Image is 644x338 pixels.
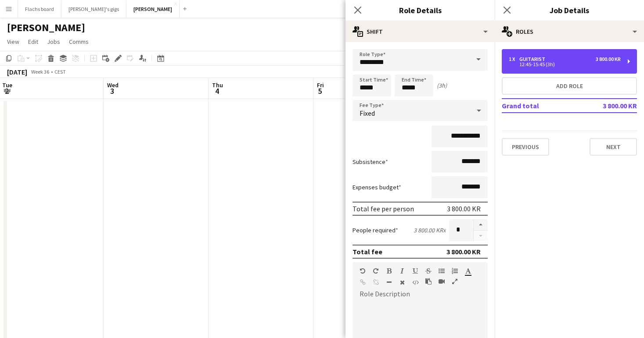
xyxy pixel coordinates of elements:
button: Next [590,138,637,156]
span: Tue [2,81,12,89]
span: 2 [1,86,12,96]
h3: Job Details [495,4,644,16]
div: Total fee [353,247,382,256]
td: Grand total [502,99,582,113]
div: 1 x [509,56,519,62]
a: Comms [65,36,92,47]
span: Edit [28,38,38,46]
span: 3 [106,86,119,96]
button: Text Color [465,267,471,274]
span: Week 36 [29,68,51,75]
button: Undo [360,267,366,274]
h1: [PERSON_NAME] [7,21,85,34]
label: Subsistence [353,158,388,166]
span: View [7,38,19,46]
h3: Role Details [345,4,495,16]
a: Edit [25,36,42,47]
span: Wed [107,81,119,89]
button: Italic [399,267,405,274]
button: Paste as plain text [425,278,432,285]
div: 3 800.00 KR [447,204,481,213]
button: Fullscreen [452,278,458,285]
div: Total fee per person [353,204,414,213]
span: 4 [211,86,223,96]
span: Jobs [47,38,60,46]
button: Ordered List [452,267,458,274]
button: [PERSON_NAME] [126,0,180,18]
button: Clear Formatting [399,279,405,286]
div: 3 800.00 KR x [414,226,446,234]
label: People required [353,226,398,234]
div: 3 800.00 KR [596,56,621,62]
button: [PERSON_NAME]'s gigs [61,0,126,18]
div: 3 800.00 KR [446,247,481,256]
button: Horizontal Line [386,279,392,286]
div: 12:45-15:45 (3h) [509,62,621,67]
span: 5 [316,86,324,96]
span: Thu [212,81,223,89]
button: Previous [502,138,549,156]
button: Bold [386,267,392,274]
button: Insert video [439,278,445,285]
a: Jobs [43,36,64,47]
span: Comms [69,38,89,46]
span: Fixed [360,109,375,117]
button: HTML Code [412,279,418,286]
td: 3 800.00 KR [582,99,637,113]
div: (3h) [437,82,447,89]
div: Shift [345,21,495,42]
button: Strikethrough [425,267,432,274]
label: Expenses budget [353,183,401,191]
button: Flachs board [18,0,61,18]
button: Increase [474,219,488,231]
div: Guitarist [519,56,549,62]
button: Redo [373,267,379,274]
button: Underline [412,267,418,274]
button: Add role [502,77,637,95]
div: Roles [495,21,644,42]
div: [DATE] [7,68,27,76]
div: CEST [54,68,66,75]
a: View [4,36,23,47]
span: Fri [317,81,324,89]
button: Unordered List [439,267,445,274]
